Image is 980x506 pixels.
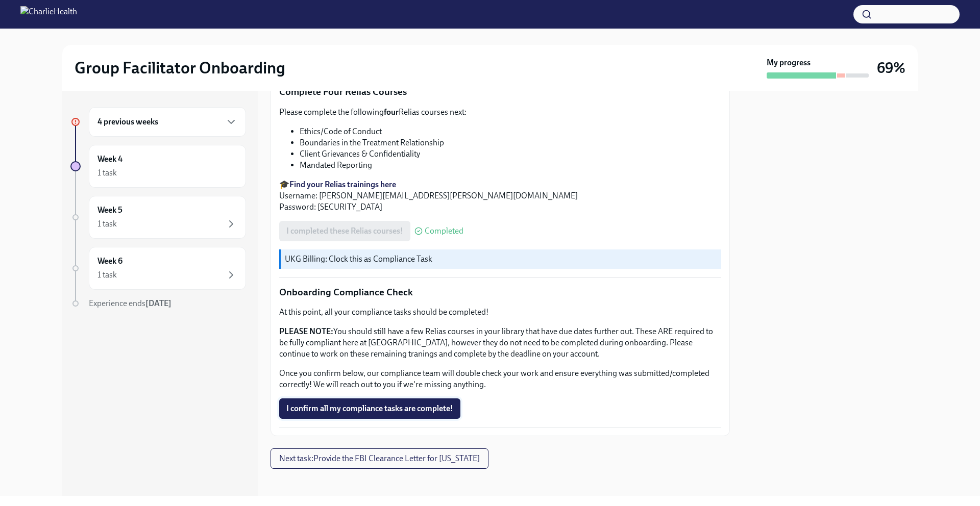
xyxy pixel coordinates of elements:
li: Ethics/Code of Conduct [300,126,721,137]
p: You should still have a few Relias courses in your library that have due dates further out. These... [279,326,721,360]
div: 1 task [97,269,117,281]
h2: Group Facilitator Onboarding [75,58,285,78]
li: Mandated Reporting [300,160,721,171]
h6: 4 previous weeks [97,116,158,128]
p: Onboarding Compliance Check [279,286,721,299]
li: Client Grievances & Confidentiality [300,148,721,160]
img: CharlieHealth [20,6,77,22]
strong: four [384,107,399,117]
span: Next task : Provide the FBI Clearance Letter for [US_STATE] [279,453,480,464]
a: Week 51 task [70,196,246,239]
div: 1 task [97,167,117,179]
strong: [DATE] [145,298,171,308]
p: 🎓 Username: [PERSON_NAME][EMAIL_ADDRESS][PERSON_NAME][DOMAIN_NAME] Password: [SECURITY_DATA] [279,179,721,213]
a: Find your Relias trainings here [289,180,396,189]
p: Once you confirm below, our compliance team will double check your work and ensure everything was... [279,368,721,390]
h6: Week 5 [97,205,122,216]
div: 1 task [97,218,117,230]
div: 4 previous weeks [89,107,246,137]
p: Please complete the following Relias courses next: [279,107,721,118]
strong: PLEASE NOTE: [279,326,333,336]
a: Week 61 task [70,247,246,290]
strong: My progress [767,57,811,68]
p: At this point, all your compliance tasks should be completed! [279,307,721,318]
p: Complete Four Relias Courses [279,85,721,98]
button: I confirm all my compliance tasks are complete! [279,398,460,419]
span: I confirm all my compliance tasks are complete! [286,403,453,414]
span: Experience ends [89,298,171,308]
h6: Week 4 [97,154,122,165]
button: Next task:Provide the FBI Clearance Letter for [US_STATE] [271,448,488,469]
span: Completed [425,227,463,235]
a: Week 41 task [70,145,246,188]
h6: Week 6 [97,256,122,267]
p: UKG Billing: Clock this as Compliance Task [285,254,717,265]
li: Boundaries in the Treatment Relationship [300,137,721,148]
h3: 69% [877,59,905,77]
